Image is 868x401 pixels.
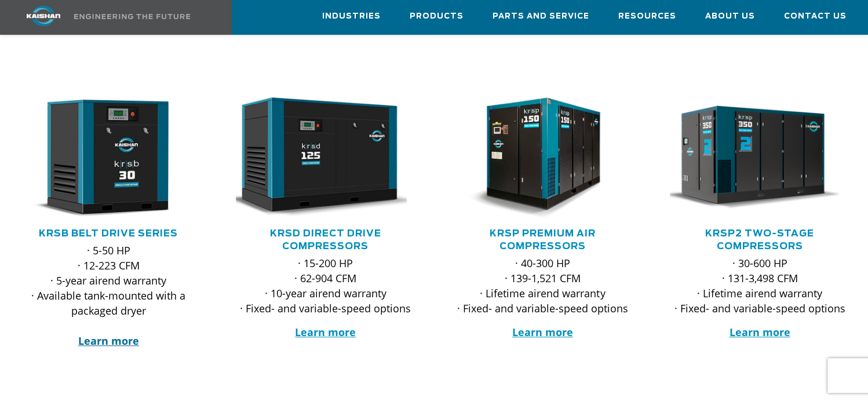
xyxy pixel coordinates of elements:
span: Parts and Service [493,10,589,23]
p: · 15-200 HP · 62-904 CFM · 10-year airend warranty · Fixed- and variable-speed options [236,256,416,316]
a: Learn more [729,325,790,339]
a: KRSP Premium Air Compressors [490,229,596,251]
p: · 5-50 HP · 12-223 CFM · 5-year airend warranty · Available tank-mounted with a packaged dryer [19,243,199,348]
img: krsp350 [661,97,841,218]
a: Contact Us [784,1,847,32]
div: krsb30 [19,97,199,218]
a: KRSD Direct Drive Compressors [270,229,381,251]
a: Learn more [78,334,139,348]
span: About Us [705,10,755,23]
a: About Us [705,1,755,32]
div: krsp150 [453,97,633,218]
img: krsd125 [227,97,407,218]
span: Industries [322,10,381,23]
a: Parts and Service [493,1,589,32]
img: krsp150 [444,97,624,218]
span: Contact Us [784,10,847,23]
a: KRSP2 Two-Stage Compressors [705,229,814,251]
img: Engineering the future [74,14,190,19]
span: Resources [618,10,676,23]
a: KRSB Belt Drive Series [39,229,178,238]
a: Industries [322,1,381,32]
div: krsd125 [236,97,416,218]
a: Products [410,1,464,32]
a: Learn more [295,325,356,339]
div: krsp350 [670,97,850,218]
a: Resources [618,1,676,32]
a: Learn more [512,325,573,339]
p: · 40-300 HP · 139-1,521 CFM · Lifetime airend warranty · Fixed- and variable-speed options [453,256,633,316]
span: Products [410,10,464,23]
p: · 30-600 HP · 131-3,498 CFM · Lifetime airend warranty · Fixed- and variable-speed options [670,256,850,316]
img: krsb30 [10,97,190,218]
